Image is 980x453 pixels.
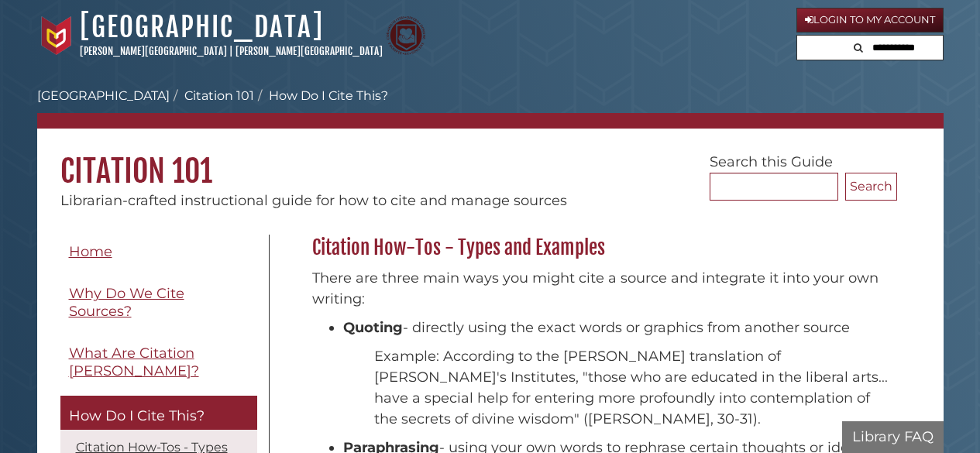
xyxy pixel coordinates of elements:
img: Calvin Theological Seminary [387,16,425,55]
img: Calvin University [37,16,76,55]
a: [PERSON_NAME][GEOGRAPHIC_DATA] [236,45,383,57]
li: How Do I Cite This? [254,87,388,105]
strong: Quoting [343,319,403,336]
button: Library FAQ [842,421,944,453]
h2: Citation How-Tos - Types and Examples [304,235,897,260]
button: Search [845,173,897,201]
a: [GEOGRAPHIC_DATA] [80,10,324,44]
a: What Are Citation [PERSON_NAME]? [60,336,257,388]
p: There are three main ways you might cite a source and integrate it into your own writing: [312,268,889,310]
span: Why Do We Cite Sources? [69,285,184,320]
a: [PERSON_NAME][GEOGRAPHIC_DATA] [80,45,227,57]
a: Citation 101 [184,88,254,103]
a: Why Do We Cite Sources? [60,276,257,328]
span: Librarian-crafted instructional guide for how to cite and manage sources [60,192,567,209]
li: - directly using the exact words or graphics from another source [343,317,889,338]
span: How Do I Cite This? [69,407,205,424]
span: | [229,45,233,57]
span: What Are Citation [PERSON_NAME]? [69,345,199,379]
a: How Do I Cite This? [60,396,257,430]
a: Home [60,235,257,269]
h1: Citation 101 [37,129,944,190]
a: Login to My Account [796,8,944,33]
button: Search [849,36,868,57]
p: Example: According to the [PERSON_NAME] translation of [PERSON_NAME]'s Institutes, "those who are... [374,346,889,430]
span: Home [69,243,112,260]
i: Search [854,43,863,53]
nav: breadcrumb [37,87,944,129]
a: [GEOGRAPHIC_DATA] [37,88,170,103]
